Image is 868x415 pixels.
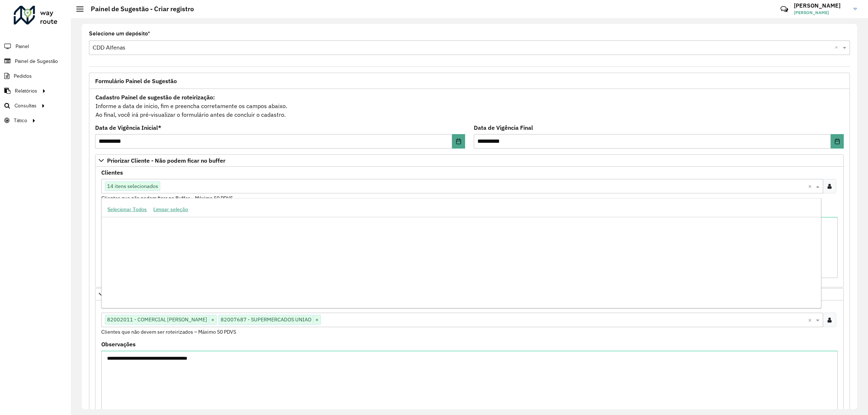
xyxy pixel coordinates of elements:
label: Data de Vigência Final [474,123,533,132]
span: [PERSON_NAME] [794,9,848,16]
span: Tático [14,117,27,124]
span: Clear all [808,182,814,191]
span: × [209,316,216,324]
button: Limpar seleção [150,204,191,215]
button: Selecionar Todos [104,204,150,215]
div: Informe a data de inicio, fim e preencha corretamente os campos abaixo. Ao final, você irá pré-vi... [95,93,844,119]
span: 82007687 - SUPERMERCADOS UNIAO [219,315,313,324]
span: Painel de Sugestão [15,57,58,65]
label: Observações [101,340,136,348]
small: Clientes que não devem ser roteirizados – Máximo 50 PDVS [101,329,236,335]
label: Data de Vigência Inicial [95,123,161,132]
label: Selecione um depósito [89,29,150,38]
span: Consultas [14,102,37,110]
span: Clear all [808,316,814,324]
h3: [PERSON_NAME] [794,2,848,9]
strong: Cadastro Painel de sugestão de roteirização: [95,94,215,101]
a: Priorizar Cliente - Não podem ficar no buffer [95,154,844,167]
span: Pedidos [14,72,32,80]
span: Clear all [835,43,841,52]
ng-dropdown-panel: Options list [101,198,821,308]
label: Clientes [101,168,123,177]
button: Choose Date [831,134,844,149]
span: × [313,316,320,324]
span: Painel [16,43,29,50]
span: 82002011 - COMERCIAL [PERSON_NAME] [105,315,209,324]
span: Formulário Painel de Sugestão [95,78,177,84]
span: 14 itens selecionados [105,182,160,191]
a: Preservar Cliente - Devem ficar no buffer, não roteirizar [95,288,844,300]
span: Relatórios [15,87,37,95]
span: Priorizar Cliente - Não podem ficar no buffer [107,158,225,163]
div: Priorizar Cliente - Não podem ficar no buffer [95,167,844,287]
a: Contato Rápido [776,1,792,17]
button: Choose Date [452,134,465,149]
h2: Painel de Sugestão - Criar registro [84,5,194,13]
small: Clientes que não podem ficar no Buffer – Máximo 50 PDVS [101,195,233,201]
